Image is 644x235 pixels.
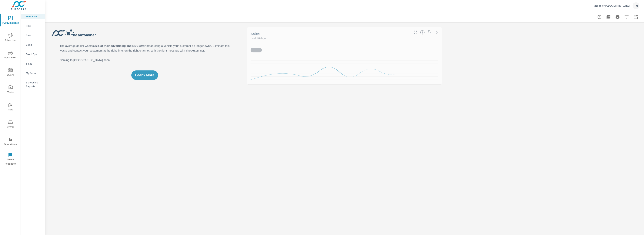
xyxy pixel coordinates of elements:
p: Scheduled Reports [26,81,42,88]
button: Select Date Range [632,13,639,21]
div: Overview [21,14,45,19]
span: Leave Feedback [1,153,19,166]
p: Used [26,43,42,47]
button: "Export Report to PDF" [605,13,612,21]
a: See more details in report [434,29,440,35]
button: Make Fullscreen [413,29,419,35]
span: Operations [1,137,19,147]
p: Sales [26,62,42,65]
div: Sales [21,61,45,66]
p: New [26,33,42,37]
span: Advertise [1,33,19,42]
div: Used [21,42,45,48]
span: Tools [1,85,19,95]
span: Driver [1,120,19,129]
span: Learn More [135,73,154,77]
p: My Report [26,71,42,75]
div: My Report [21,70,45,76]
p: Fixed Ops [26,52,42,56]
span: Tier2 [1,103,19,112]
span: PURE Insights [1,16,19,25]
button: Print Report [614,13,621,21]
p: Last 30 days [251,36,266,40]
div: Fixed Ops [21,51,45,57]
div: TM [633,2,639,9]
span: Query [1,68,19,77]
div: PIPA [21,23,45,29]
div: Scheduled Reports [21,80,45,89]
span: Number of vehicles sold by the dealership over the selected date range. [Source: This data is sou... [420,30,425,35]
p: Overview [26,15,42,18]
h5: Sales [251,32,260,36]
div: New [21,32,45,38]
span: Save this to your personalized report [426,29,432,35]
div: nav menu [0,11,21,168]
button: Learn More [131,70,158,80]
p: PIPA [26,24,42,28]
span: My Market [1,51,19,60]
p: Nissan of [GEOGRAPHIC_DATA] [593,4,630,7]
button: Apply Filters [623,13,630,21]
